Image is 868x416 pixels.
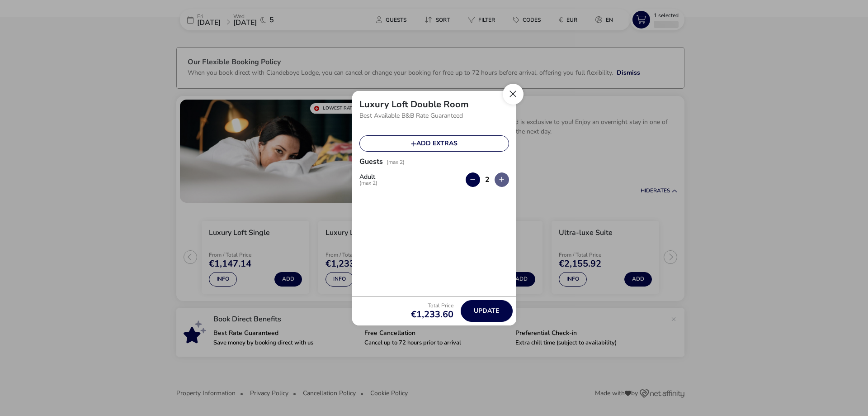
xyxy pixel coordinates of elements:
[411,310,453,319] span: €1,233.60
[387,158,405,166] span: (max 2)
[461,300,513,322] button: Update
[411,303,453,308] p: Total Price
[359,109,509,123] p: Best Available B&B Rate Guaranteed
[359,157,383,177] h2: Guests
[359,135,509,152] button: Add extras
[503,84,524,105] button: Close
[474,307,499,314] span: Update
[359,98,469,110] h2: Luxury Loft Double Room
[359,180,377,186] span: (max 2)
[359,174,385,186] label: Adult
